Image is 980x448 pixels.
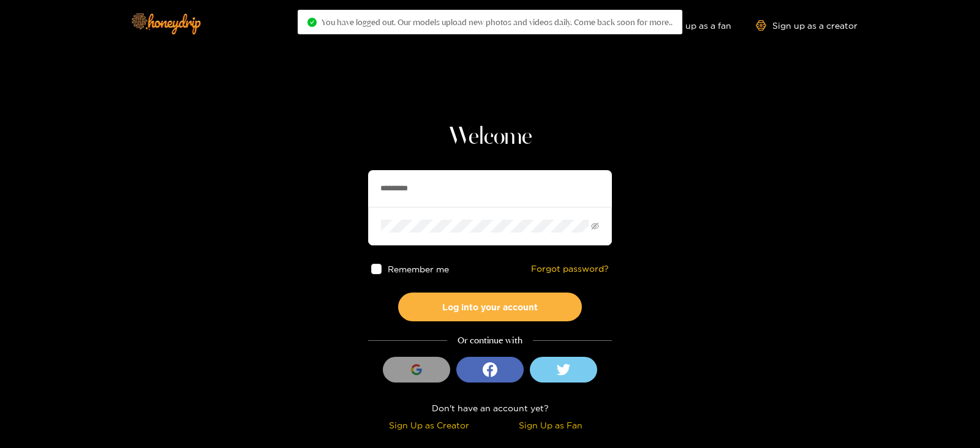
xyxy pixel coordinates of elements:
[368,122,612,152] h1: Welcome
[493,418,609,432] div: Sign Up as Fan
[756,20,858,31] a: Sign up as a creator
[647,20,731,31] a: Sign up as a fan
[388,264,449,274] span: Remember me
[307,18,317,27] span: check-circle
[371,418,487,432] div: Sign Up as Creator
[398,293,582,321] button: Log into your account
[368,334,612,348] div: Or continue with
[531,264,609,274] a: Forgot password?
[368,401,612,415] div: Don't have an account yet?
[591,222,599,230] span: eye-invisible
[322,17,673,27] span: You have logged out. Our models upload new photos and videos daily. Come back soon for more..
